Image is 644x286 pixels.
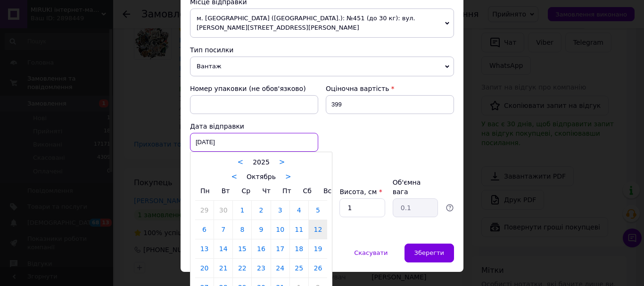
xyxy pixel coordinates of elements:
[214,201,232,220] a: 30
[282,187,291,195] span: Пт
[214,220,232,239] a: 7
[252,220,270,239] a: 9
[271,239,289,258] a: 17
[200,187,210,195] span: Пн
[271,259,289,278] a: 24
[195,201,214,220] a: 29
[309,239,327,258] a: 19
[238,158,244,166] a: <
[231,172,238,181] a: <
[414,249,444,256] span: Зберегти
[195,259,214,278] a: 20
[253,158,270,166] span: 2025
[285,172,291,181] a: >
[233,220,251,239] a: 8
[195,220,214,239] a: 6
[271,201,289,220] a: 3
[262,187,271,195] span: Чт
[252,239,270,258] a: 16
[354,249,388,256] span: Скасувати
[252,259,270,278] a: 23
[233,201,251,220] a: 1
[252,201,270,220] a: 2
[323,187,331,195] span: Вс
[279,158,285,166] a: >
[290,239,308,258] a: 18
[222,187,230,195] span: Вт
[247,173,276,180] span: Октябрь
[303,187,312,195] span: Сб
[309,259,327,278] a: 26
[290,259,308,278] a: 25
[309,201,327,220] a: 5
[195,239,214,258] a: 13
[214,239,232,258] a: 14
[290,201,308,220] a: 4
[241,187,250,195] span: Ср
[233,259,251,278] a: 22
[214,259,232,278] a: 21
[309,220,327,239] a: 12
[233,239,251,258] a: 15
[290,220,308,239] a: 11
[271,220,289,239] a: 10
